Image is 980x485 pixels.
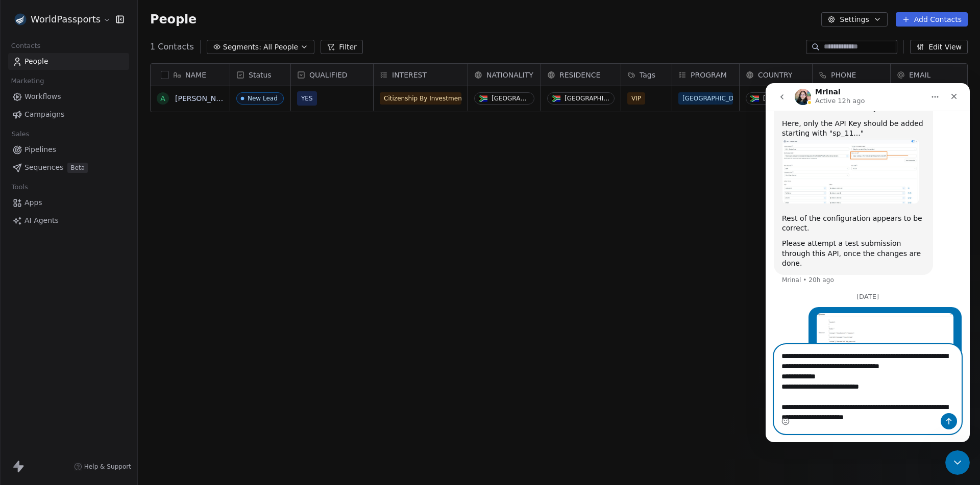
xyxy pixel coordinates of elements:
span: EMAIL [909,70,930,80]
a: SequencesBeta [8,159,129,176]
div: Rest of the configuration appears to be correct. [16,131,159,150]
span: WorldPassports [31,13,101,26]
button: Settings [821,12,887,27]
div: Alex says… [8,224,196,350]
button: Emoji picker [16,334,24,342]
span: Tools [7,180,32,195]
img: favicon.webp [14,13,27,25]
span: Pipelines [24,144,56,155]
iframe: Intercom live chat [766,83,970,442]
button: Add Contacts [896,12,968,27]
div: Here, only the API Key should be added starting with "sp_11..." [16,36,159,56]
span: YES [301,93,313,104]
button: WorldPassports [12,11,109,28]
iframe: Intercom live chat [945,450,970,475]
span: INTEREST [392,70,427,80]
span: Beta [67,163,88,173]
span: QUALIFIED [309,70,348,80]
span: Marketing [7,73,48,89]
a: Campaigns [8,106,129,123]
a: AI Agents [8,212,129,229]
div: A [160,93,165,104]
span: People [150,12,197,27]
button: Filter [321,40,363,54]
span: AI Agents [24,215,59,226]
span: Status [249,70,272,80]
span: Workflows [24,91,61,102]
span: All People [263,42,298,53]
div: [GEOGRAPHIC_DATA] [565,95,610,102]
div: RESIDENCE [541,64,621,86]
div: Mrinal • 20h ago [16,194,68,200]
span: Apps [24,197,42,208]
button: Send a message… [175,330,191,346]
span: NATIONALITY [486,70,533,80]
span: People [24,56,48,67]
a: Help & Support [74,463,131,471]
button: Edit View [910,40,968,54]
div: [GEOGRAPHIC_DATA] [492,95,530,102]
div: PROGRAM [672,64,739,86]
span: Sequences [24,162,63,173]
span: Sales [7,126,34,142]
span: PHONE [831,70,856,80]
span: Tags [640,70,655,80]
div: Please attempt a test submission through this API, once the changes are done. [16,156,159,186]
span: 1 Contacts [150,41,194,53]
span: COUNTRY [758,70,792,80]
div: Status [230,64,290,86]
span: [GEOGRAPHIC_DATA] [678,92,733,105]
a: Workflows [8,88,129,105]
a: [PERSON_NAME] [175,94,234,103]
div: NATIONALITY [468,64,541,86]
span: Segments: [223,42,261,53]
span: RESIDENCE [559,70,600,80]
textarea: Message… [9,262,195,342]
span: Contacts [7,38,45,54]
div: [DATE] [8,210,196,224]
div: Tags [621,64,672,86]
span: NAME [185,70,206,80]
div: INTEREST [374,64,468,86]
a: People [8,53,129,70]
div: [GEOGRAPHIC_DATA] [763,95,801,102]
div: QUALIFIED [291,64,373,86]
div: PHONE [813,64,890,86]
a: Apps [8,194,129,211]
div: New Lead [248,95,278,102]
div: NAME [151,64,230,86]
div: COUNTRY [740,64,812,86]
span: Campaigns [24,109,64,120]
span: PROGRAM [691,70,727,80]
span: Citizenship By Investment [380,92,461,105]
div: grid [151,86,230,466]
span: VIP [627,92,645,105]
span: Help & Support [84,463,131,471]
a: Pipelines [8,141,129,158]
